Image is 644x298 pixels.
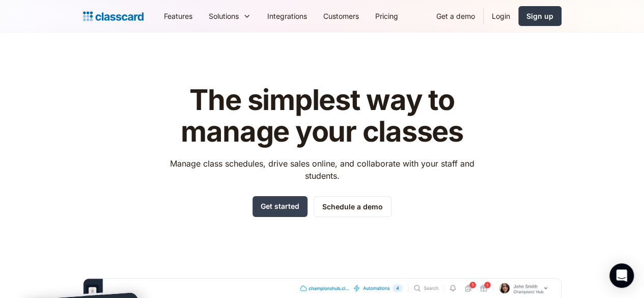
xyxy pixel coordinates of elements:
div: Solutions [201,5,259,28]
a: Schedule a demo [314,196,391,217]
a: Integrations [259,5,315,28]
a: Features [156,5,201,28]
a: Get a demo [428,5,483,28]
a: Logo [83,9,144,23]
p: Manage class schedules, drive sales online, and collaborate with your staff and students. [160,157,484,182]
a: Pricing [367,5,406,28]
div: Sign up [526,11,553,21]
div: Open Intercom Messenger [609,263,634,288]
a: Login [484,5,518,28]
a: Customers [315,5,367,28]
a: Get started [253,196,307,217]
div: Solutions [209,11,239,21]
a: Sign up [518,6,562,26]
h1: The simplest way to manage your classes [160,85,484,147]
